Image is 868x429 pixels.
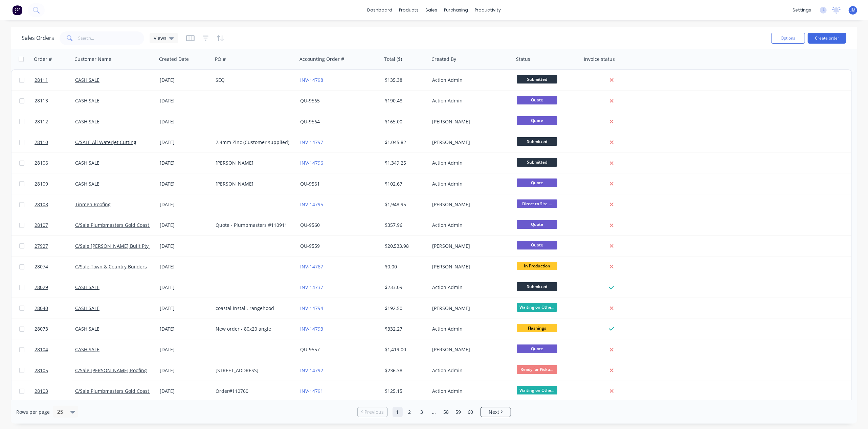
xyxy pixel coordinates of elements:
[35,139,48,146] span: 28110
[471,5,504,15] div: productivity
[517,365,557,374] span: Ready for Picku...
[160,160,210,166] div: [DATE]
[215,56,226,63] div: PO #
[159,56,189,63] div: Created Date
[35,97,48,104] span: 28113
[35,298,75,318] a: 28040
[75,222,166,228] a: C/Sale Plumbmasters Gold Coast Pty Ltd
[160,305,210,312] div: [DATE]
[75,305,99,311] a: CASH SALE
[216,367,291,374] div: [STREET_ADDRESS]
[358,409,387,415] a: Previous page
[75,388,166,394] a: C/Sale Plumbmasters Gold Coast Pty Ltd
[16,409,50,415] span: Rows per page
[160,118,210,125] div: [DATE]
[160,201,210,208] div: [DATE]
[432,97,507,104] div: Action Admin
[75,181,99,187] a: CASH SALE
[517,116,557,125] span: Quote
[385,326,425,332] div: $332.27
[384,56,402,63] div: Total ($)
[432,305,507,312] div: [PERSON_NAME]
[35,346,48,353] span: 28104
[12,5,22,15] img: Factory
[517,386,557,395] span: Waiting on Othe...
[35,381,75,401] a: 28103
[160,97,210,104] div: [DATE]
[517,282,557,291] span: Submitted
[35,277,75,297] a: 28029
[300,77,323,83] a: INV-14798
[300,388,323,394] a: INV-14791
[75,160,99,166] a: CASH SALE
[355,407,514,417] ul: Pagination
[75,118,99,125] a: CASH SALE
[489,409,499,415] span: Next
[385,97,425,104] div: $190.48
[516,56,530,63] div: Status
[300,326,323,332] a: INV-14793
[517,303,557,311] span: Waiting on Othe...
[432,367,507,374] div: Action Admin
[517,199,557,208] span: Direct to Site ...
[300,367,323,374] a: INV-14792
[75,346,99,353] a: CASH SALE
[431,56,456,63] div: Created By
[216,139,291,146] div: 2.4mm Zinc (Customer supplied)
[405,407,415,417] a: Page 2
[35,243,48,249] span: 27927
[432,160,507,166] div: Action Admin
[35,236,75,256] a: 27927
[300,243,320,249] a: QU-9559
[75,77,99,83] a: CASH SALE
[432,284,507,291] div: Action Admin
[850,7,855,13] span: JM
[300,160,323,166] a: INV-14796
[74,56,111,63] div: Customer Name
[432,118,507,125] div: [PERSON_NAME]
[385,284,425,291] div: $233.09
[584,56,615,63] div: Invoice status
[35,181,48,187] span: 28109
[216,222,291,229] div: Quote - Plumbmasters #110911
[160,222,210,229] div: [DATE]
[299,56,344,63] div: Accounting Order #
[385,201,425,208] div: $1,948.95
[35,112,75,132] a: 28112
[517,220,557,229] span: Quote
[432,326,507,332] div: Action Admin
[300,263,323,270] a: INV-14767
[216,181,291,187] div: [PERSON_NAME]
[517,178,557,187] span: Quote
[432,201,507,208] div: [PERSON_NAME]
[160,181,210,187] div: [DATE]
[385,139,425,146] div: $1,045.82
[35,326,48,332] span: 28073
[75,326,99,332] a: CASH SALE
[160,139,210,146] div: [DATE]
[35,263,48,270] span: 28074
[453,407,464,417] a: Page 59
[300,222,320,228] a: QU-9560
[385,77,425,84] div: $135.38
[517,344,557,353] span: Quote
[35,388,48,395] span: 28103
[160,388,210,395] div: [DATE]
[35,153,75,173] a: 28106
[79,31,144,45] input: Search...
[35,91,75,111] a: 28113
[364,5,396,15] a: dashboard
[35,222,48,229] span: 28107
[216,160,291,166] div: [PERSON_NAME]
[300,139,323,145] a: INV-14797
[385,346,425,353] div: $1,419.00
[35,257,75,277] a: 28074
[35,284,48,291] span: 28029
[385,263,425,270] div: $0.00
[789,5,815,15] div: settings
[35,339,75,360] a: 28104
[432,346,507,353] div: [PERSON_NAME]
[517,324,557,332] span: Flashings
[35,160,48,166] span: 28106
[517,241,557,249] span: Quote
